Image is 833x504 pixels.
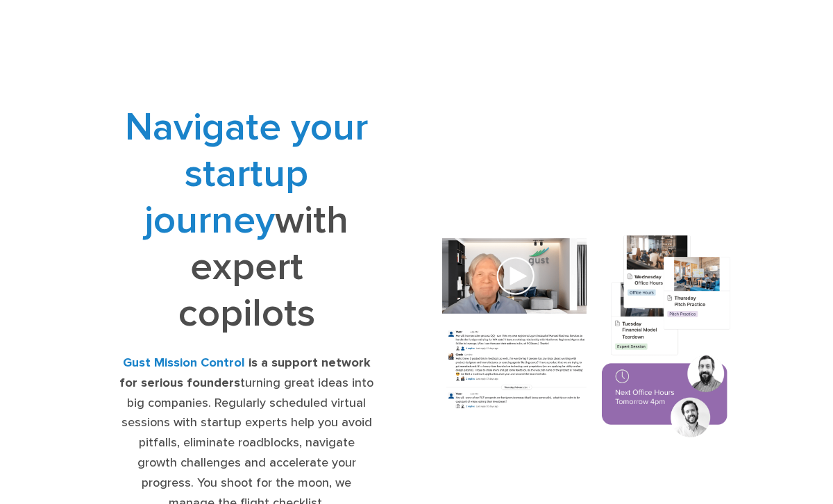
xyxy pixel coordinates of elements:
[119,355,371,390] strong: is a support network for serious founders
[123,355,245,370] strong: Gust Mission Control
[119,104,374,337] h1: with expert copilots
[125,104,368,244] span: Navigate your startup journey
[427,224,746,452] img: Composition of calendar events, a video call presentation, and chat rooms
